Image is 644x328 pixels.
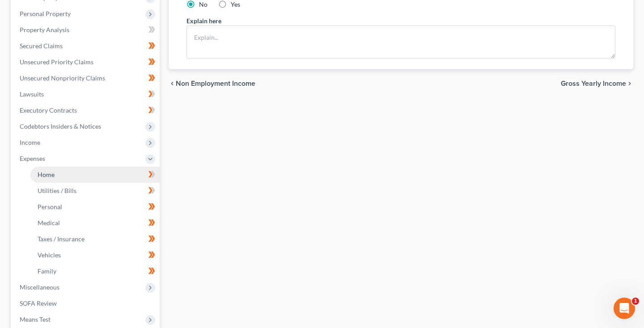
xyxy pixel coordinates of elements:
span: Utilities / Bills [38,187,76,194]
span: Gross Yearly Income [561,80,626,87]
span: Family [38,267,56,275]
a: Utilities / Bills [30,183,160,199]
span: Unsecured Priority Claims [20,58,93,66]
a: SOFA Review [13,295,160,311]
a: Family [30,263,160,279]
span: SOFA Review [20,299,57,307]
span: Expenses [20,155,45,162]
span: Miscellaneous [20,283,59,291]
span: Property Analysis [20,26,69,34]
span: Taxes / Insurance [38,235,85,243]
span: No [199,0,208,8]
i: chevron_left [169,80,176,87]
span: Secured Claims [20,42,63,50]
span: Vehicles [38,251,61,259]
a: Executory Contracts [13,102,160,118]
a: Taxes / Insurance [30,231,160,247]
span: Income [20,139,40,146]
label: Explain here [186,16,221,25]
iframe: Intercom live chat [614,298,635,319]
span: Personal Property [20,10,71,17]
a: Unsecured Nonpriority Claims [13,70,160,86]
a: Unsecured Priority Claims [13,54,160,70]
span: Lawsuits [20,90,44,98]
a: Vehicles [30,247,160,263]
a: Medical [30,215,160,231]
button: chevron_left Non Employment Income [169,80,255,87]
span: Medical [38,219,60,227]
a: Lawsuits [13,86,160,102]
span: 1 [632,298,639,305]
button: Gross Yearly Income chevron_right [561,80,633,87]
span: Home [38,171,55,178]
span: Personal [38,203,62,210]
span: Yes [231,0,240,8]
a: Home [30,167,160,183]
span: Codebtors Insiders & Notices [20,122,101,130]
span: Executory Contracts [20,106,77,114]
span: Non Employment Income [176,80,255,87]
a: Personal [30,199,160,215]
span: Means Test [20,315,51,323]
span: Unsecured Nonpriority Claims [20,74,105,82]
a: Secured Claims [13,38,160,54]
a: Property Analysis [13,22,160,38]
i: chevron_right [626,80,633,87]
